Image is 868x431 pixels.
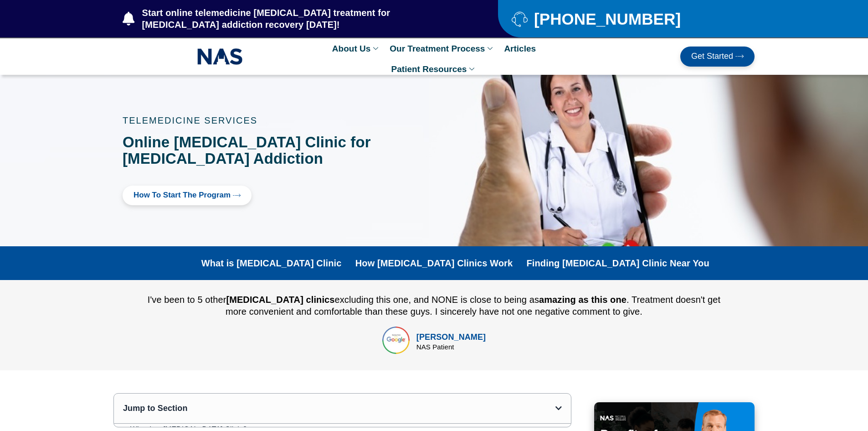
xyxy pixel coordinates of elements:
span: [PHONE_NUMBER] [532,13,681,25]
div: Open table of contents [555,405,562,412]
p: TELEMEDICINE SERVICES [123,116,406,125]
a: Articles [499,38,540,59]
span: Get Started [691,52,733,61]
div: NAS Patient [416,343,486,350]
div: I've been to 5 other excluding this one, and NONE is close to being as . Treatment doesn't get mo... [145,294,723,317]
img: top rated online suboxone treatment for opioid addiction treatment in tennessee and texas [382,327,410,354]
div: Jump to Section [123,403,555,414]
a: Finding [MEDICAL_DATA] Clinic Near You [527,258,709,269]
b: [MEDICAL_DATA] clinics [226,295,334,305]
img: NAS_email_signature-removebg-preview.png [197,46,243,67]
span: How to Start the program [134,191,231,200]
a: Our Treatment Process [385,38,499,59]
h1: Online [MEDICAL_DATA] Clinic for [MEDICAL_DATA] Addiction [123,134,406,167]
a: About Us [328,38,385,59]
a: Get Started [680,47,755,67]
a: Start online telemedicine [MEDICAL_DATA] treatment for [MEDICAL_DATA] addiction recovery [DATE]! [123,7,462,31]
b: amazing as this one [539,295,627,305]
a: What is [MEDICAL_DATA] Clinic [201,258,342,269]
a: How to Start the program [123,186,252,205]
a: Patient Resources [387,59,482,79]
a: [PHONE_NUMBER] [512,11,732,27]
div: [PERSON_NAME] [416,331,486,343]
a: How [MEDICAL_DATA] Clinics Work [355,258,513,269]
span: Start online telemedicine [MEDICAL_DATA] treatment for [MEDICAL_DATA] addiction recovery [DATE]! [140,7,462,31]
